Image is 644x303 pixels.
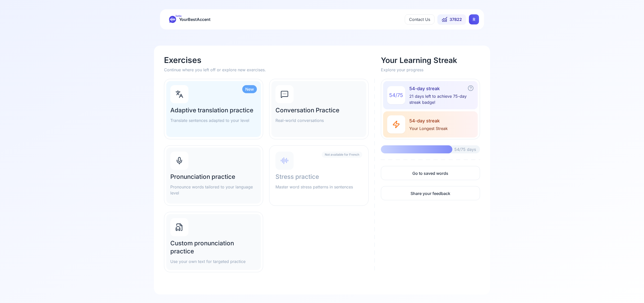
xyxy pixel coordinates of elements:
a: Conversation PracticeReal-world conversations [269,79,368,139]
span: Not available for French [322,152,362,158]
p: Master word stress patterns in sentences [275,184,362,190]
span: 37822 [450,16,462,22]
button: 37822 [437,14,466,24]
a: NewAdaptive translation practiceTranslate sentences adapted to your level [164,79,263,139]
h2: Adaptive translation practice [170,106,257,114]
p: Explore your progress [381,67,480,73]
span: beta [176,14,181,18]
span: 54-day streak [409,85,474,92]
p: Real-world conversations [275,117,362,123]
a: Go to saved words [381,166,480,180]
button: Contact Us [405,14,434,24]
span: 54/75 days [454,146,476,152]
h2: Pronunciation practice [170,173,257,181]
span: Your Longest Streak [409,125,448,131]
h1: Exercises [164,56,375,65]
span: 54-day streak [409,117,448,124]
h2: Stress practice [275,173,362,181]
p: Use your own text for targeted practice [170,258,257,264]
span: YourBestAccent [179,16,211,23]
div: R [469,14,479,24]
div: New [242,85,257,93]
h2: Custom pronunciation practice [170,239,257,255]
button: RR [469,14,479,24]
a: Custom pronunciation practiceUse your own text for targeted practice [164,212,263,272]
h2: Conversation Practice [275,106,362,114]
a: Share your feedback [381,186,480,200]
a: Pronunciation practicePronounce words tailored to your language level [164,145,263,206]
p: Pronounce words tailored to your language level [170,184,257,196]
span: 21 days left to achieve 75-day streak badge! [409,93,474,105]
a: betaYourBestAccent [165,16,215,23]
p: Translate sentences adapted to your level [170,117,257,123]
span: 54 / 75 [389,92,403,99]
h2: Your Learning Streak [381,56,480,65]
p: Continue where you left off or explore new exercises. [164,67,375,73]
